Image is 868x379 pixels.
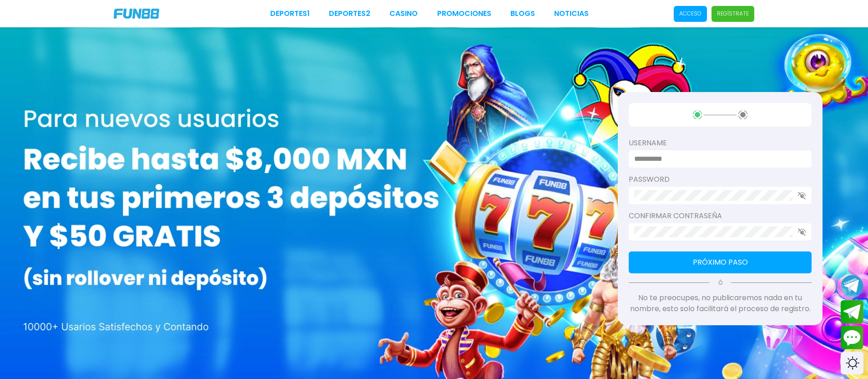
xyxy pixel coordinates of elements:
[717,10,749,18] p: Regístrate
[329,8,370,19] a: Deportes2
[629,138,812,149] label: username
[841,352,863,374] div: Switch theme
[629,174,812,185] label: password
[629,251,812,273] button: Próximo paso
[270,8,310,19] a: Deportes1
[841,300,863,324] button: Join telegram
[841,274,863,298] button: Join telegram channel
[679,10,701,18] p: Acceso
[629,292,812,314] p: No te preocupes, no publicaremos nada en tu nombre, esto solo facilitará el proceso de registro.
[114,9,159,19] img: Company Logo
[389,8,418,19] a: CASINO
[629,210,812,221] label: Confirmar contraseña
[510,8,535,19] a: BLOGS
[437,8,491,19] a: Promociones
[841,326,863,349] button: Contact customer service
[554,8,589,19] a: NOTICIAS
[629,279,812,287] p: Ó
